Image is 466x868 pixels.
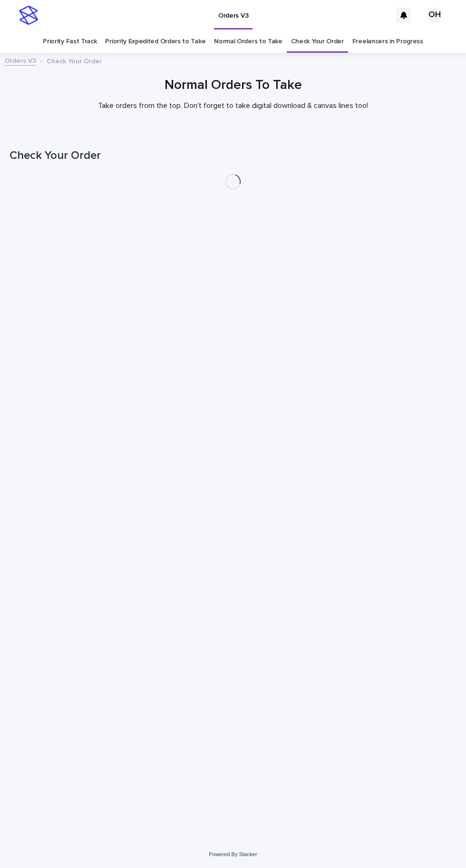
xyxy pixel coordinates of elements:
[291,30,344,53] a: Check Your Order
[5,55,36,66] a: Orders V3
[427,8,442,23] div: OH
[43,30,97,53] a: Priority Fast Track
[47,55,102,66] p: Check Your Order
[209,851,257,857] a: Powered By Stacker
[352,30,423,53] a: Freelancers in Progress
[105,30,205,53] a: Priority Expedited Orders to Take
[10,149,456,163] h1: Check Your Order
[10,78,456,94] h1: Normal Orders To Take
[43,101,423,110] p: Take orders from the top. Don't forget to take digital download & canvas lines too!
[214,30,282,53] a: Normal Orders to Take
[19,6,38,25] img: stacker-logo-s-only.png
